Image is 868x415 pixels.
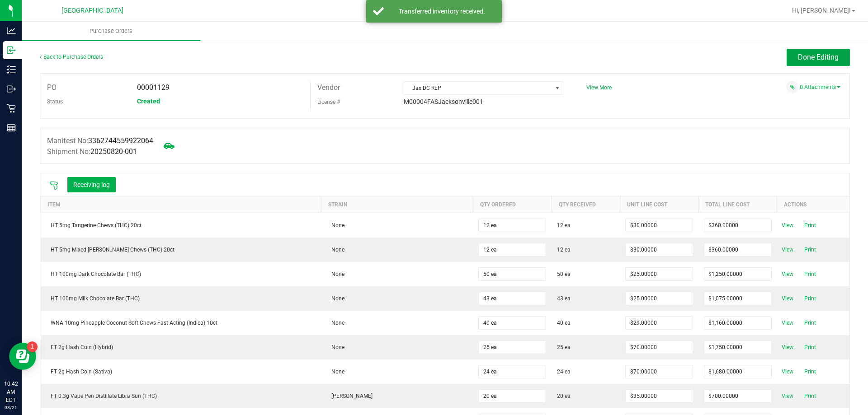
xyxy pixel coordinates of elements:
[479,317,546,329] input: 0 ea
[787,49,850,66] button: Done Editing
[557,246,571,254] span: 12 ea
[46,221,316,229] div: HT 5mg Tangerine Chews (THC) 20ct
[47,81,57,94] label: PO
[801,391,819,401] span: Print
[778,269,797,280] span: View
[778,244,797,255] span: View
[800,84,840,90] a: 0 Attachments
[327,271,344,277] span: None
[27,341,38,352] iframe: Resource center unread badge
[88,136,153,145] span: 3362744559922064
[22,22,200,41] a: Purchase Orders
[801,342,819,353] span: Print
[389,7,495,16] div: Transferred inventory received.
[327,222,344,228] span: None
[46,392,316,400] div: FT 0.3g Vape Pen Distillate Libra Sun (THC)
[620,196,698,213] th: Unit Line Cost
[778,317,797,328] span: View
[40,54,103,60] a: Back to Purchase Orders
[557,221,571,229] span: 12 ea
[479,365,546,378] input: 0 ea
[327,368,344,375] span: None
[327,344,344,350] span: None
[46,270,316,278] div: HT 100mg Dark Chocolate Bar (THC)
[801,269,819,280] span: Print
[7,26,16,35] inline-svg: Analytics
[7,65,16,74] inline-svg: Inventory
[479,390,546,402] input: 0 ea
[41,196,321,213] th: Item
[46,294,316,303] div: HT 100mg Milk Chocolate Bar (THC)
[4,404,18,411] p: 08/21
[704,219,771,232] input: $0.00000
[778,293,797,304] span: View
[7,84,16,93] inline-svg: Outbound
[557,319,571,327] span: 40 ea
[61,7,123,14] span: [GEOGRAPHIC_DATA]
[46,319,316,327] div: WNA 10mg Pineapple Coconut Soft Chews Fast Acting (Indica) 10ct
[626,268,693,280] input: $0.00000
[704,365,771,378] input: $0.00000
[327,295,344,302] span: None
[626,243,693,256] input: $0.00000
[786,81,798,93] span: Attach a document
[90,147,137,156] span: 20250820-001
[327,393,373,399] span: [PERSON_NAME]
[77,27,145,35] span: Purchase Orders
[801,220,819,231] span: Print
[46,343,316,351] div: FT 2g Hash Coin (Hybrid)
[317,81,340,94] label: Vendor
[704,268,771,280] input: $0.00000
[473,196,552,213] th: Qty Ordered
[801,244,819,255] span: Print
[626,292,693,305] input: $0.00000
[777,196,849,213] th: Actions
[4,380,18,404] p: 10:42 AM EDT
[67,177,116,192] button: Receiving log
[404,82,552,94] span: Jax DC REP
[7,104,16,113] inline-svg: Retail
[801,317,819,328] span: Print
[47,95,63,108] label: Status
[557,270,571,278] span: 50 ea
[626,317,693,329] input: $0.00000
[9,343,36,370] iframe: Resource center
[137,83,170,92] span: 00001129
[704,390,771,402] input: $0.00000
[801,366,819,377] span: Print
[317,95,340,109] label: License #
[704,243,771,256] input: $0.00000
[626,341,693,354] input: $0.00000
[49,181,58,190] span: Scan packages to receive
[557,392,571,400] span: 20 ea
[47,135,153,146] label: Manifest No:
[586,84,612,91] a: View More
[137,98,160,105] span: Created
[626,390,693,402] input: $0.00000
[479,341,546,354] input: 0 ea
[479,268,546,280] input: 0 ea
[557,343,571,351] span: 25 ea
[792,7,851,14] span: Hi, [PERSON_NAME]!
[626,219,693,232] input: $0.00000
[557,368,571,376] span: 24 ea
[778,220,797,231] span: View
[552,196,620,213] th: Qty Received
[704,341,771,354] input: $0.00000
[704,317,771,329] input: $0.00000
[47,146,137,157] label: Shipment No:
[7,46,16,55] inline-svg: Inbound
[778,366,797,377] span: View
[626,365,693,378] input: $0.00000
[327,247,344,253] span: None
[160,137,178,155] span: Mark as not Arrived
[46,246,316,254] div: HT 5mg Mixed [PERSON_NAME] Chews (THC) 20ct
[321,196,473,213] th: Strain
[798,53,839,61] span: Done Editing
[7,123,16,132] inline-svg: Reports
[778,391,797,401] span: View
[778,342,797,353] span: View
[801,293,819,304] span: Print
[327,320,344,326] span: None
